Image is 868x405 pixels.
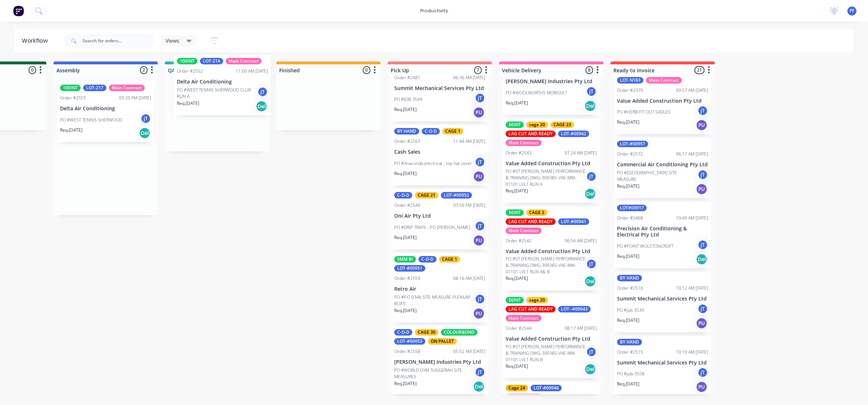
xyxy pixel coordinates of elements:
img: Factory [13,5,24,16]
div: productivity [417,5,452,16]
input: Search for orders... [82,34,154,48]
div: Workflow [22,37,51,45]
span: PF [850,8,854,14]
span: Views [166,37,179,44]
